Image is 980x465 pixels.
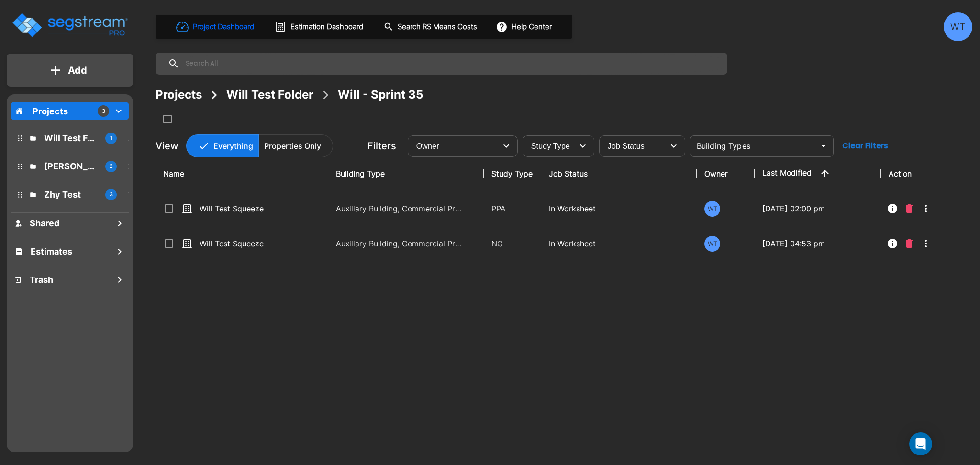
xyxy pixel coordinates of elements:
[380,18,482,36] button: Search RS Means Costs
[410,133,497,159] div: Select
[271,17,368,37] button: Estimation Dashboard
[398,22,477,33] h1: Search RS Means Costs
[31,245,72,258] h1: Estimates
[44,160,98,173] p: QA Emmanuel
[601,133,664,159] div: Select
[186,134,333,157] div: Platform
[916,199,935,218] button: More-Options
[338,86,423,103] div: Will - Sprint 35
[110,190,113,199] p: 3
[755,156,881,191] th: Last Modified
[156,139,178,153] p: View
[697,156,754,191] th: Owner
[494,18,556,36] button: Help Center
[30,273,53,286] h1: Trash
[883,199,902,218] button: Info
[258,134,333,157] button: Properties Only
[44,132,98,144] p: Will Test Folder
[491,238,534,249] p: NC
[179,53,723,75] input: Search All
[336,203,465,214] p: Auxiliary Building, Commercial Property Site
[881,156,956,191] th: Action
[328,156,484,191] th: Building Type
[110,162,113,170] p: 2
[704,201,720,217] div: WT
[290,22,363,33] h1: Estimation Dashboard
[193,22,254,33] h1: Project Dashboard
[531,142,570,150] span: Study Type
[11,11,128,39] img: Logo
[883,234,902,253] button: Info
[838,136,892,155] button: Clear Filters
[762,238,874,249] p: [DATE] 04:53 pm
[102,107,105,115] p: 3
[158,110,177,129] button: SelectAll
[264,140,321,152] p: Properties Only
[156,86,202,103] div: Projects
[608,142,645,150] span: Job Status
[762,203,874,214] p: [DATE] 02:00 pm
[367,139,396,153] p: Filters
[200,238,295,249] p: Will Test Squeeze
[549,238,689,249] p: In Worksheet
[549,203,689,214] p: In Worksheet
[156,156,328,191] th: Name
[200,203,295,214] p: Will Test Squeeze
[902,199,916,218] button: Delete
[172,16,259,37] button: Project Dashboard
[7,56,133,84] button: Add
[213,140,253,152] p: Everything
[693,139,815,153] input: Building Types
[704,236,720,252] div: WT
[484,156,541,191] th: Study Type
[33,105,68,118] p: Projects
[30,217,59,230] h1: Shared
[541,156,697,191] th: Job Status
[916,234,935,253] button: More-Options
[524,133,573,159] div: Select
[68,63,87,77] p: Add
[186,134,259,157] button: Everything
[902,234,916,253] button: Delete
[817,139,830,153] button: Open
[909,432,932,455] div: Open Intercom Messenger
[44,188,98,201] p: Zhy Test
[336,238,465,249] p: Auxiliary Building, Commercial Property Site
[491,203,534,214] p: PPA
[944,12,972,41] div: WT
[416,142,439,150] span: Owner
[226,86,313,103] div: Will Test Folder
[110,134,112,142] p: 1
